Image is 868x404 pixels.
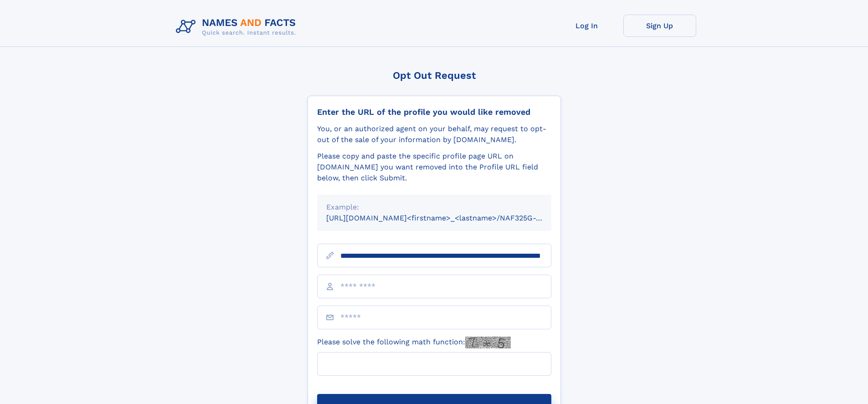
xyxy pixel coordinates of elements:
[317,337,511,348] label: Please solve the following math function:
[326,214,569,222] small: [URL][DOMAIN_NAME]<firstname>_<lastname>/NAF325G-xxxxxxxx
[326,202,542,213] div: Example:
[550,15,623,37] a: Log In
[317,123,551,145] div: You, or an authorized agent on your behalf, may request to opt-out of the sale of your informatio...
[317,151,551,184] div: Please copy and paste the specific profile page URL on [DOMAIN_NAME] you want removed into the Pr...
[623,15,696,37] a: Sign Up
[317,107,551,117] div: Enter the URL of the profile you would like removed
[172,15,303,39] img: Logo Names and Facts
[308,70,561,81] div: Opt Out Request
